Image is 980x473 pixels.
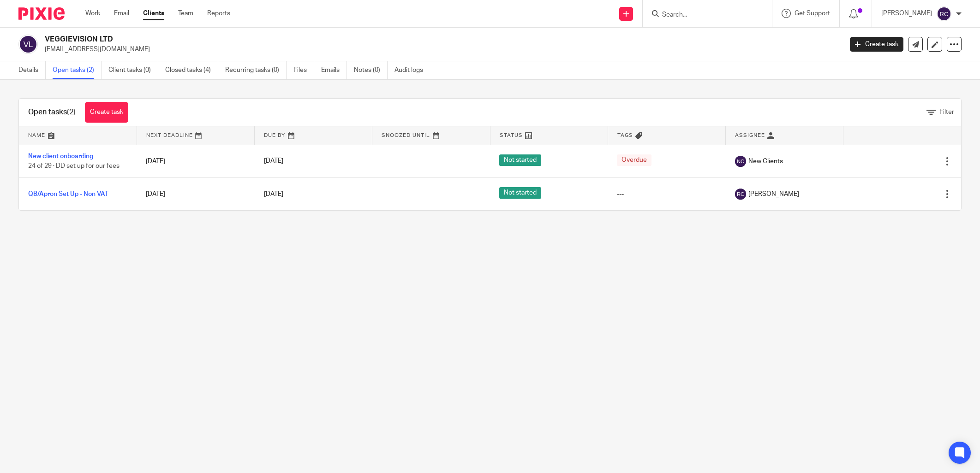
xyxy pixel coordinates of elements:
[28,163,120,169] span: 24 of 29 · DD set up for our fees
[748,189,799,199] span: [PERSON_NAME]
[748,157,783,166] span: New Clients
[264,191,283,197] span: [DATE]
[137,145,254,177] td: [DATE]
[500,133,523,138] span: Status
[28,191,108,197] a: QB/Apron Set Up - Non VAT
[18,35,38,54] img: svg%3E
[735,189,746,200] img: svg%3E
[382,133,430,138] span: Snoozed Until
[617,154,651,166] span: Overdue
[178,9,193,18] a: Team
[394,61,430,79] a: Audit logs
[939,109,954,115] span: Filter
[85,102,128,123] a: Create task
[18,7,65,20] img: Pixie
[108,61,158,79] a: Client tasks (0)
[321,61,347,79] a: Emails
[354,61,388,79] a: Notes (0)
[881,9,932,18] p: [PERSON_NAME]
[850,37,903,52] a: Create task
[617,133,633,138] span: Tags
[137,177,254,210] td: [DATE]
[143,9,164,18] a: Clients
[45,35,678,44] h2: VEGGIEVISION LTD
[165,61,218,79] a: Closed tasks (4)
[735,156,746,167] img: svg%3E
[53,61,102,79] a: Open tasks (2)
[45,45,836,54] p: [EMAIL_ADDRESS][DOMAIN_NAME]
[207,9,230,18] a: Reports
[499,187,541,199] span: Not started
[293,61,314,79] a: Files
[499,154,541,166] span: Not started
[67,108,76,116] span: (2)
[795,10,830,17] span: Get Support
[85,9,100,18] a: Work
[617,189,716,199] div: ---
[28,107,76,117] h1: Open tasks
[28,153,93,160] a: New client onboarding
[661,11,744,19] input: Search
[264,158,283,165] span: [DATE]
[225,61,287,79] a: Recurring tasks (0)
[114,9,129,18] a: Email
[937,6,951,21] img: svg%3E
[18,61,46,79] a: Details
